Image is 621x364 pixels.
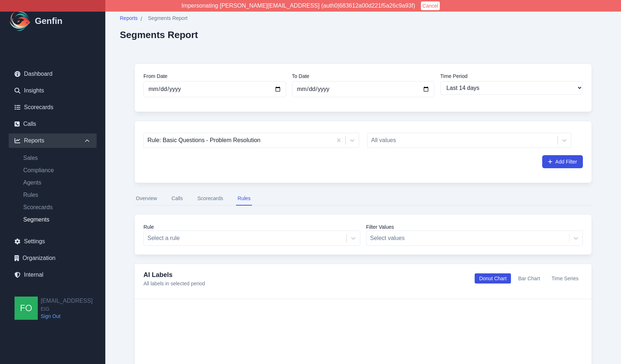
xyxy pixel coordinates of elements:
button: Bar Chart [514,273,544,284]
a: Sign Out [41,313,93,320]
label: To Date [292,73,435,80]
h4: AI Labels [143,270,205,280]
a: Sales [17,154,97,162]
a: Scorecards [17,203,97,212]
h2: Segments Report [120,29,198,40]
button: Rules [236,192,252,206]
a: Rules [17,191,97,199]
span: EIG [41,305,93,313]
label: From Date [143,73,286,80]
a: Calls [9,117,97,131]
button: Scorecards [196,192,224,206]
label: Time Period [440,73,583,80]
h1: Genfin [35,15,62,27]
label: Rule [143,223,360,231]
a: Agents [17,178,97,187]
a: Compliance [17,166,97,175]
button: Donut Chart [475,273,511,284]
span: Segments Report [148,15,187,22]
button: Add Filter [542,155,583,168]
a: Scorecards [9,100,97,115]
a: Internal [9,268,97,282]
span: / [141,15,142,24]
p: All labels in selected period [143,280,205,287]
a: Reports [120,15,138,24]
div: Reports [9,133,97,148]
button: Time Series [547,273,583,284]
a: Organization [9,251,97,265]
img: Logo [9,9,32,33]
a: Dashboard [9,67,97,81]
h2: [EMAIL_ADDRESS] [41,297,93,305]
span: Reports [120,15,138,22]
img: founders@genfin.ai [15,297,38,320]
button: Cancel [421,1,440,10]
button: Calls [170,192,184,206]
a: Segments [17,215,97,224]
a: Settings [9,234,97,249]
a: Insights [9,83,97,98]
label: Filter Values [366,223,583,231]
button: Overview [134,192,158,206]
